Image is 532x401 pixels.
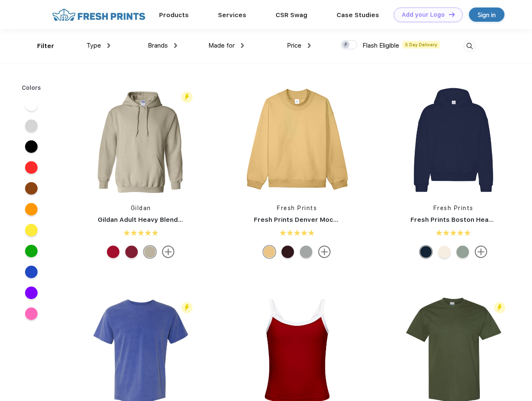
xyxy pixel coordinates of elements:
[281,246,294,258] div: Burgundy
[144,246,156,258] div: Sand
[420,246,432,258] div: Navy
[398,84,509,195] img: func=resize&h=266
[241,43,244,48] img: dropdown.png
[181,302,193,313] img: flash_active_toggle.svg
[403,41,440,48] span: 5 Day Delivery
[318,246,331,258] img: more.svg
[438,246,451,258] div: Buttermilk
[159,11,189,19] a: Products
[241,84,352,195] img: func=resize&h=266
[107,246,119,258] div: Cherry Red
[15,84,48,92] div: Colors
[131,205,151,211] a: Gildan
[300,246,312,258] div: Heathered Grey
[263,246,276,258] div: Bahama Yellow
[208,42,235,49] span: Made for
[162,246,175,258] img: more.svg
[98,216,280,223] a: Gildan Adult Heavy Blend 8 Oz. 50/50 Hooded Sweatshirt
[287,42,301,49] span: Price
[174,43,177,48] img: dropdown.png
[254,216,435,223] a: Fresh Prints Denver Mock Neck Heavyweight Sweatshirt
[181,91,193,103] img: flash_active_toggle.svg
[456,246,469,258] div: Sage Green
[148,42,168,49] span: Brands
[85,84,196,195] img: func=resize&h=266
[362,42,399,49] span: Flash Eligible
[469,8,504,22] a: Sign in
[125,246,138,258] div: Cardinal Red
[107,43,110,48] img: dropdown.png
[308,43,311,48] img: dropdown.png
[449,12,455,17] img: DT
[478,10,496,20] div: Sign in
[475,246,487,258] img: more.svg
[37,41,54,51] div: Filter
[86,42,101,49] span: Type
[463,39,476,53] img: desktop_search.svg
[402,11,445,18] div: Add your Logo
[50,8,148,22] img: fo%20logo%202.webp
[277,205,317,211] a: Fresh Prints
[433,205,474,211] a: Fresh Prints
[494,302,505,313] img: flash_active_toggle.svg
